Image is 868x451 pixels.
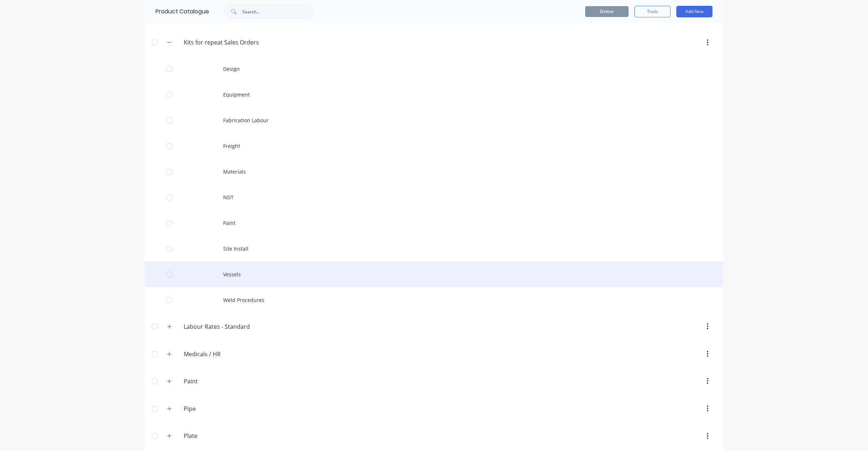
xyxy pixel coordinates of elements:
div: Materials [145,159,723,184]
input: Enter category name [184,350,270,358]
div: Fabrication Labour [145,107,723,133]
div: Paint [145,210,723,236]
div: Weld Procedures [145,287,723,313]
div: NDT [145,184,723,210]
input: Enter category name [184,38,270,47]
input: Search... [242,4,314,19]
input: Enter category name [184,431,270,440]
button: Add New [676,6,712,17]
button: Delete [585,6,629,17]
input: Enter category name [184,404,270,413]
div: Equipment [145,82,723,107]
input: Enter category name [184,377,270,386]
button: Tools [634,6,671,17]
div: Design [145,56,723,82]
div: Vessels [145,261,723,287]
input: Enter category name [184,322,270,331]
div: Freight [145,133,723,159]
div: Site Install [145,236,723,261]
